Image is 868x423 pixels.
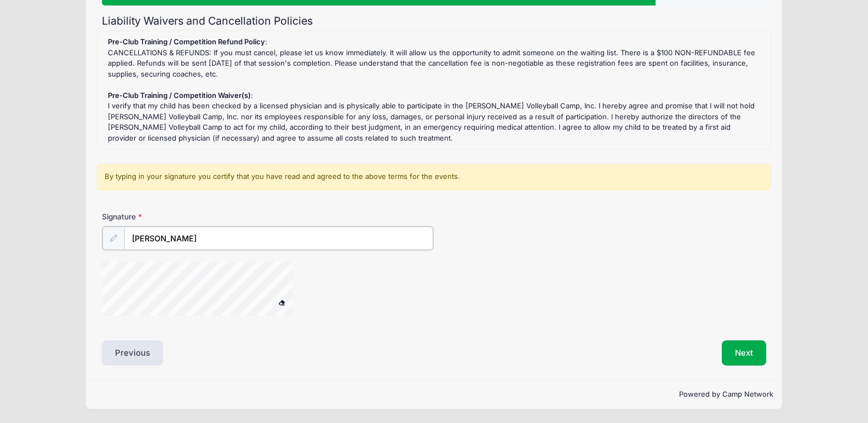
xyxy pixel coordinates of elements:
[108,91,251,100] strong: Pre-Club Training / Competition Waiver(s)
[124,227,433,250] input: Enter first and last name
[722,340,766,366] button: Next
[95,389,773,400] p: Powered by Camp Network
[102,15,766,27] h2: Liability Waivers and Cancellation Policies
[102,340,163,366] button: Previous
[108,37,265,46] strong: Pre-Club Training / Competition Refund Policy
[97,164,772,190] div: By typing in your signature you certify that you have read and agreed to the above terms for the ...
[102,211,268,222] label: Signature
[103,37,766,143] div: : CANCELLATIONS & REFUNDS: If you must cancel, please let us know immediately. It will allow us t...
